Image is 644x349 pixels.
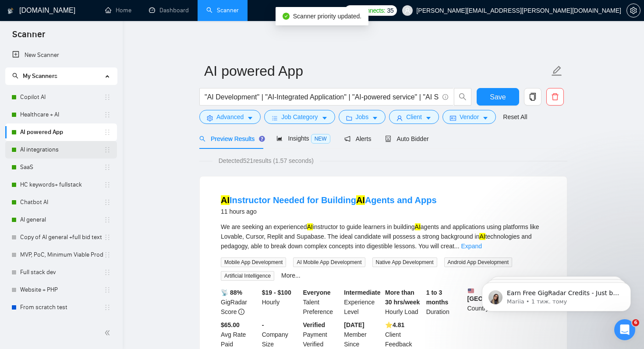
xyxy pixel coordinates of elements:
a: Copilot AI [20,88,104,106]
b: 📡 88% [221,289,242,296]
li: HC keywords+ fullstack [5,176,117,194]
div: Country [466,288,507,317]
span: copy [524,93,541,101]
span: holder [104,111,111,118]
mark: AI [415,223,421,230]
a: MVP, PoC, Minimum Viable Product [20,246,104,264]
li: Full stack dev [5,264,117,281]
div: GigRadar Score [219,288,260,317]
button: idcardVendorcaret-down [442,110,496,124]
b: ⭐️ 4.81 [385,321,404,328]
b: $19 - $100 [262,289,291,296]
span: Job Category [281,112,318,122]
div: Hourly Load [383,288,425,317]
span: holder [104,216,111,223]
a: homeHome [105,7,131,14]
div: Experience Level [342,288,383,317]
span: Scanner priority updated. [293,13,361,20]
li: From scratch test [5,299,117,316]
span: Scanner [5,28,52,46]
li: AI general [5,211,117,229]
span: area-chart [276,135,283,141]
span: holder [104,251,111,258]
img: logo [7,4,14,18]
span: Jobs [356,112,369,122]
span: folder [346,115,352,121]
a: New Scanner [12,46,110,64]
span: idcard [450,115,456,121]
span: 35 [387,6,393,15]
a: Healthcare + AI [20,106,104,123]
li: AI integrations [5,141,117,159]
span: Preview Results [199,135,262,142]
div: 11 hours ago [221,206,437,217]
span: Android App Development [444,257,512,267]
li: Website + PHP [5,281,117,299]
span: search [12,73,18,79]
button: userClientcaret-down [389,110,439,124]
a: AI powered App [20,123,104,141]
button: delete [546,88,564,106]
b: [GEOGRAPHIC_DATA] [467,288,533,302]
span: holder [104,146,111,153]
li: Copy of From scratch test [5,316,117,334]
a: Expand [461,243,482,250]
button: settingAdvancedcaret-down [199,110,261,124]
span: holder [104,234,111,241]
span: holder [104,304,111,311]
span: caret-down [482,115,488,121]
span: My Scanners [12,72,57,80]
mark: AI [356,195,365,205]
span: robot [385,136,391,142]
span: Alerts [344,135,372,142]
span: setting [627,7,640,14]
a: AIInstructor Needed for BuildingAIAgents and Apps [221,195,437,205]
button: barsJob Categorycaret-down [264,110,335,124]
span: caret-down [425,115,432,121]
span: caret-down [247,115,253,121]
a: Copy of AI general +full bid text [20,229,104,246]
span: info-circle [442,94,448,100]
li: New Scanner [5,46,117,64]
span: delete [547,93,563,101]
input: Search Freelance Jobs... [205,92,439,102]
span: holder [104,286,111,293]
a: searchScanner [206,7,239,14]
iframe: Intercom notifications повідомлення [469,264,644,325]
span: My Scanners [23,72,57,80]
span: AI Mobile App Development [293,257,365,267]
span: Auto Bidder [385,135,428,142]
span: user [396,115,403,121]
span: info-circle [238,309,244,315]
span: check-circle [283,13,290,20]
b: Intermediate [344,289,380,296]
span: Mobile App Development [221,257,286,267]
li: Healthcare + AI [5,106,117,123]
span: Save [490,92,506,102]
span: Advanced [216,112,244,122]
b: 1 to 3 months [426,289,449,306]
a: HC keywords+ fullstack [20,176,104,194]
div: Talent Preference [301,288,343,317]
span: holder [104,181,111,188]
span: user [404,7,410,14]
span: Artificial Intelligence [221,271,274,281]
a: Website + PHP [20,281,104,299]
mark: AI [221,195,230,205]
span: holder [104,94,111,101]
a: SaaS [20,159,104,176]
div: Avg Rate Paid [219,320,260,349]
b: Verified [303,321,326,328]
span: 6 [632,319,639,326]
a: From scratch test [20,299,104,316]
li: Copy of AI general +full bid text [5,229,117,246]
span: search [454,93,471,101]
button: copy [524,88,541,106]
span: setting [207,115,213,121]
button: search [454,88,471,106]
div: We are seeking an experienced instructor to guide learners in building agents and applications us... [221,222,546,251]
button: setting [626,4,640,18]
